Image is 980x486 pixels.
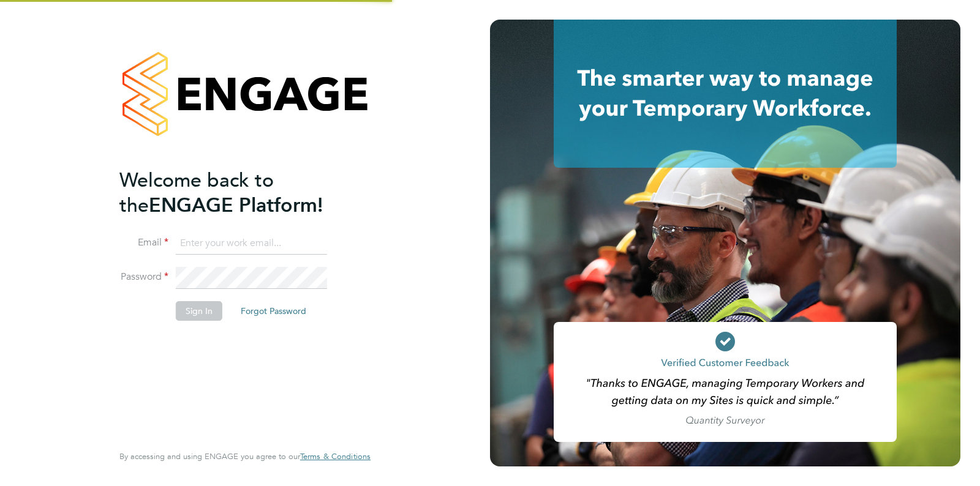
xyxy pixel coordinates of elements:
h2: ENGAGE Platform! [119,168,358,218]
label: Email [119,236,168,249]
a: Terms & Conditions [300,452,371,462]
span: Welcome back to the [119,168,274,217]
button: Forgot Password [231,301,316,321]
label: Password [119,271,168,283]
input: Enter your work email... [176,233,327,255]
span: Terms & Conditions [300,451,371,462]
button: Sign In [176,301,222,321]
span: By accessing and using ENGAGE you agree to our [119,451,371,462]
